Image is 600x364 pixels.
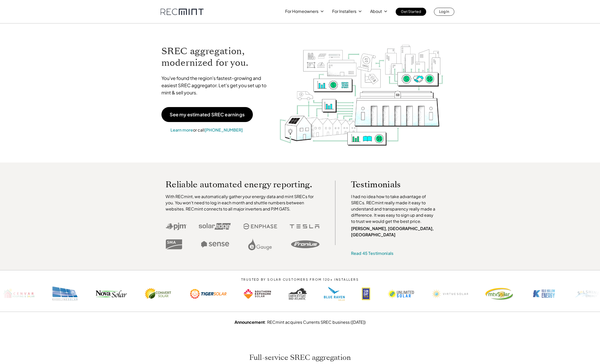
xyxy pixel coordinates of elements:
a: Learn more [170,127,193,133]
strong: Announcement [235,319,265,325]
p: I had no idea how to take advantage of SRECs. RECmint really made it easy to understand and trans... [351,193,438,224]
p: You've found the region's fastest-growing and easiest SREC aggregator. Let's get you set up to mi... [161,75,271,96]
p: Reliable automated energy reporting. [166,181,320,188]
p: For Homeowners [285,8,318,15]
p: See my estimated SREC earnings [170,112,245,117]
p: For Installers [332,8,356,15]
span: or call [193,127,205,133]
a: Read 45 Testimonials [351,250,393,256]
a: Get Started [396,8,426,16]
a: See my estimated SREC earnings [161,107,253,122]
p: Get Started [401,8,421,15]
p: With RECmint, we automatically gather your energy data and mint SRECs for you. You won't need to ... [166,193,320,212]
p: Testimonials [351,181,428,188]
p: About [370,8,382,15]
h1: SREC aggregation, modernized for you. [161,45,271,69]
img: RECmint value cycle [279,31,444,147]
p: Log In [439,8,449,15]
h2: Full-service SREC aggregation [153,353,447,362]
a: Announcement: RECmint acquires Currents SREC business ([DATE]) [235,319,366,325]
p: [PERSON_NAME], [GEOGRAPHIC_DATA], [GEOGRAPHIC_DATA] [351,225,438,238]
p: TRUSTED BY SOLAR CUSTOMERS FROM 120+ INSTALLERS [225,278,375,281]
a: Log In [434,8,454,16]
a: [PHONE_NUMBER] [205,127,243,133]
